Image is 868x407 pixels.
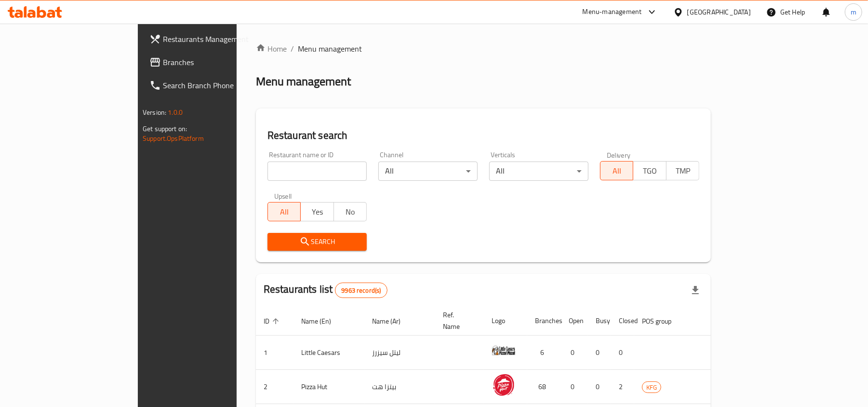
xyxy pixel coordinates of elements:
a: Search Branch Phone [142,74,283,97]
span: POS group [642,315,684,327]
span: TGO [637,164,662,178]
td: 68 [527,370,561,404]
span: Branches [163,56,275,68]
button: All [267,202,301,221]
h2: Restaurant search [267,128,699,143]
th: Closed [611,306,634,336]
span: 1.0.0 [168,106,183,119]
div: All [489,162,588,181]
span: Restaurants Management [163,33,275,45]
th: Open [561,306,588,336]
span: Ref. Name [443,309,472,332]
button: Search [267,233,367,251]
span: m [851,7,856,17]
div: [GEOGRAPHIC_DATA] [687,7,751,17]
button: Yes [300,202,334,221]
td: 0 [588,336,611,370]
td: 2 [611,370,634,404]
img: Pizza Hut [492,373,516,397]
span: KFG [642,382,661,393]
button: TGO [633,161,666,180]
span: Name (Ar) [372,315,413,327]
span: All [604,164,629,178]
div: Total records count [335,283,387,298]
img: Little Caesars [492,339,516,363]
td: ليتل سيزرز [364,336,435,370]
label: Upsell [274,192,292,199]
th: Logo [484,306,527,336]
span: Version: [143,106,166,119]
h2: Restaurants list [264,282,387,298]
span: Search [275,236,359,248]
td: 0 [588,370,611,404]
button: No [334,202,367,221]
span: All [272,205,297,219]
a: Restaurants Management [142,27,283,51]
td: 6 [527,336,561,370]
td: بيتزا هت [364,370,435,404]
h2: Menu management [256,74,351,89]
span: Menu management [298,43,362,54]
a: Branches [142,51,283,74]
td: Little Caesars [294,336,364,370]
button: TMP [666,161,699,180]
span: Yes [305,205,330,219]
th: Branches [527,306,561,336]
label: Delivery [607,151,631,158]
td: 0 [611,336,634,370]
th: Busy [588,306,611,336]
nav: breadcrumb [256,43,711,54]
span: Search Branch Phone [163,80,275,91]
button: All [600,161,633,180]
td: 0 [561,370,588,404]
span: No [338,205,363,219]
span: TMP [670,164,695,178]
td: Pizza Hut [294,370,364,404]
div: Menu-management [583,6,642,18]
li: / [291,43,294,54]
div: Export file [684,279,707,302]
span: Get support on: [143,122,187,135]
a: Support.OpsPlatform [143,132,204,145]
span: 9963 record(s) [335,286,387,295]
span: Name (En) [301,315,344,327]
div: All [378,162,478,181]
span: ID [264,315,282,327]
td: 0 [561,336,588,370]
input: Search for restaurant name or ID.. [267,162,367,181]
